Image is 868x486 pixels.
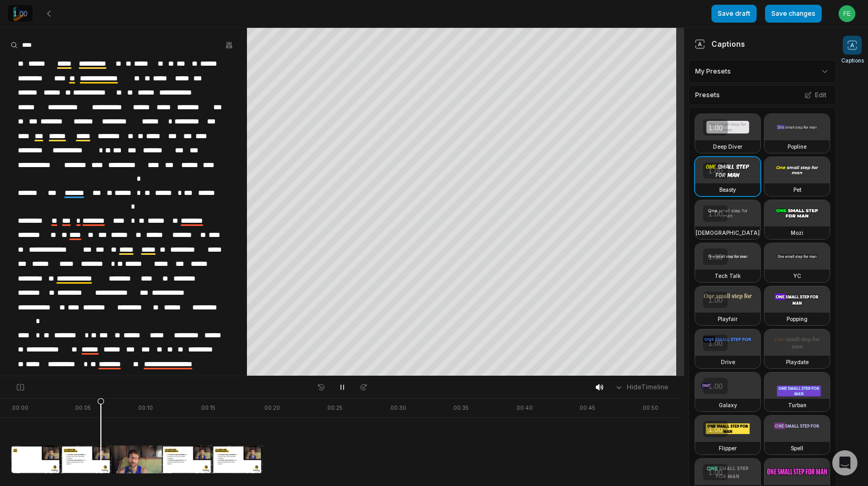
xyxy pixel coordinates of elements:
[832,450,857,475] div: Open Intercom Messenger
[791,444,803,452] h3: Spell
[829,456,849,475] button: Get ChatGPT Summary (Ctrl+J)
[718,315,738,323] h3: Playfair
[719,401,737,409] h3: Galaxy
[688,85,836,105] div: Presets
[786,358,809,366] h3: Playdate
[791,229,803,237] h3: Mozi
[787,315,808,323] h3: Popping
[788,401,807,409] h3: Turban
[793,185,801,194] h3: Pet
[695,38,745,49] div: Captions
[713,142,742,151] h3: Deep Diver
[719,185,736,194] h3: Beasty
[719,444,737,452] h3: Flipper
[696,229,760,237] h3: [DEMOGRAPHIC_DATA]
[788,142,807,151] h3: Popline
[688,60,836,83] div: My Presets
[801,88,830,102] button: Edit
[711,5,757,23] button: Save draft
[721,358,735,366] h3: Drive
[841,57,864,65] span: Captions
[715,272,741,280] h3: Tech Talk
[765,5,822,23] button: Save changes
[793,272,801,280] h3: YC
[841,36,864,65] button: Captions
[611,379,671,395] button: HideTimeline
